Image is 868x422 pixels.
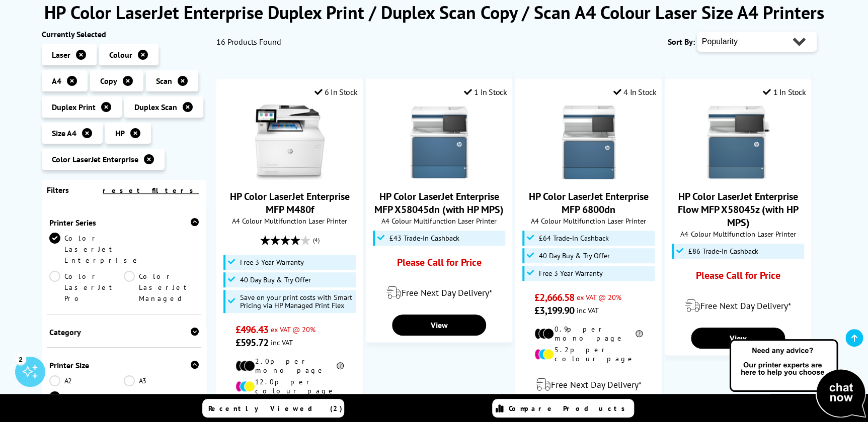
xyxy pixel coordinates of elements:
a: A3 [124,375,199,386]
img: Open Live Chat window [727,338,868,420]
div: Category [49,327,199,337]
img: HP Color LaserJet Enterprise MFP M480f [252,104,328,180]
img: HP Color LaserJet Enterprise MFP 6800dn [551,104,626,180]
div: Currently Selected [42,29,207,39]
span: Color LaserJet Enterprise [52,154,138,164]
span: A4 Colour Multifunction Laser Printer [371,216,507,226]
span: £496.43 [235,323,268,336]
a: HP Color LaserJet Enterprise MFP X58045dn (with HP MPS) [374,190,504,216]
a: HP Color LaserJet Enterprise MFP M480f [230,190,350,216]
li: 2.0p per mono page [235,357,344,375]
a: HP Color LaserJet Enterprise MFP X58045dn (with HP MPS) [402,172,477,182]
a: View [691,328,784,349]
span: (4) [313,231,320,250]
span: Save on your print costs with Smart Pricing via HP Managed Print Flex [240,293,354,309]
a: HP Color LaserJet Enterprise MFP M480f [252,172,328,182]
span: 16 Products Found [216,37,281,47]
div: modal_delivery [371,279,507,307]
span: Free 3 Year Warranty [539,269,603,277]
a: reset filters [103,186,199,195]
span: inc VAT [577,305,599,315]
a: Color LaserJet Managed [124,271,199,304]
div: Please Call for Price [684,269,792,287]
a: HP Color LaserJet Enterprise MFP 6800dn [551,172,626,182]
div: modal_delivery [521,371,656,399]
a: HP Color LaserJet Enterprise Flow MFP X58045z (with HP MPS) [678,190,799,229]
span: £43 Trade-in Cashback [389,234,459,242]
span: ex VAT @ 20% [271,325,315,334]
div: 6 In Stock [314,87,357,97]
div: Printer Size [49,360,199,370]
span: Recently Viewed (2) [208,404,343,413]
span: Free 3 Year Warranty [240,258,304,266]
span: Duplex Scan [134,102,177,112]
div: 1 In Stock [763,87,806,97]
a: HP Color LaserJet Enterprise Flow MFP X58045z (with HP MPS) [700,172,776,182]
span: Scan [156,76,172,86]
span: £595.72 [235,336,268,349]
span: A4 Colour Multifunction Laser Printer [521,216,656,226]
a: Recently Viewed (2) [202,399,344,417]
span: Duplex Print [52,102,96,112]
li: 5.2p per colour page [534,345,643,363]
a: Compare Products [492,399,634,417]
div: 1 In Stock [463,87,507,97]
a: A4 [49,391,124,402]
div: 4 In Stock [613,87,656,97]
li: 12.0p per colour page [235,377,344,395]
a: View [392,314,486,336]
span: Copy [100,76,117,86]
span: £3,199.90 [534,304,574,317]
span: £64 Trade-in Cashback [539,234,609,242]
span: inc VAT [271,338,293,347]
div: Please Call for Price [385,256,493,274]
span: ex VAT @ 20% [577,292,621,302]
span: Size A4 [52,128,76,138]
span: Laser [52,50,70,60]
img: HP Color LaserJet Enterprise Flow MFP X58045z (with HP MPS) [700,104,776,180]
span: Compare Products [509,404,630,413]
span: A4 Colour Multifunction Laser Printer [222,216,357,226]
h1: HP Color LaserJet Enterprise Duplex Print / Duplex Scan Copy / Scan A4 Colour Laser Size A4 Printers [42,1,827,24]
a: HP Color LaserJet Enterprise MFP 6800dn [529,190,649,216]
span: HP [115,128,125,138]
div: modal_delivery [670,292,806,320]
div: 2 [15,353,26,364]
span: A4 Colour Multifunction Laser Printer [670,229,806,239]
span: 40 Day Buy & Try Offer [539,252,610,260]
span: Colour [109,50,132,60]
span: £86 Trade-in Cashback [688,247,758,255]
div: Printer Series [49,218,199,228]
span: A4 [52,76,61,86]
li: 0.9p per mono page [534,325,643,343]
a: Color LaserJet Pro [49,271,124,304]
span: £2,666.58 [534,291,574,304]
a: A2 [49,375,124,386]
span: Filters [47,185,69,195]
span: Sort By: [668,37,695,47]
span: 40 Day Buy & Try Offer [240,276,311,284]
img: HP Color LaserJet Enterprise MFP X58045dn (with HP MPS) [402,104,477,180]
a: Color LaserJet Enterprise [49,233,140,266]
